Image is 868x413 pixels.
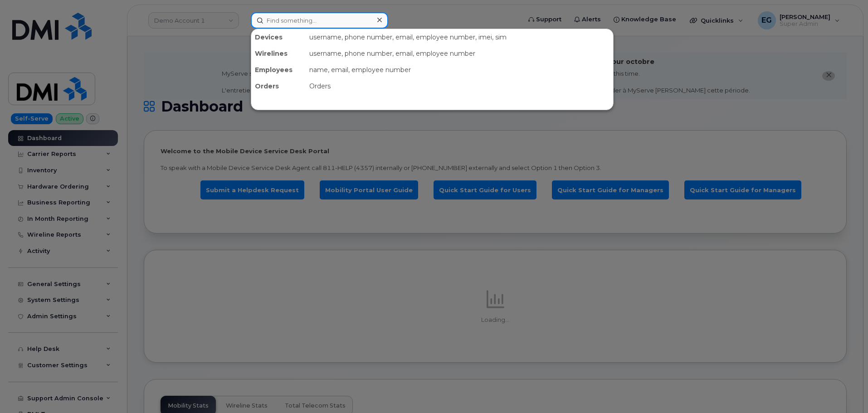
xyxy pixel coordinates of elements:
div: Devices [251,29,306,45]
div: username, phone number, email, employee number, imei, sim [306,29,613,45]
div: username, phone number, email, employee number [306,45,613,62]
div: Orders [251,78,306,94]
div: name, email, employee number [306,62,613,78]
div: Wirelines [251,45,306,62]
div: Orders [306,78,613,94]
div: Employees [251,62,306,78]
